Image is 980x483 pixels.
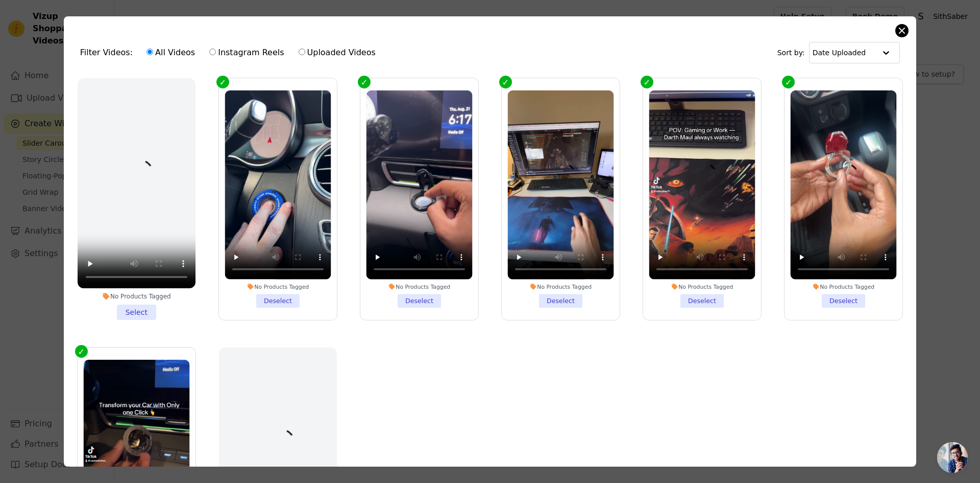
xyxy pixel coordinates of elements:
button: Close modal [896,25,908,37]
div: No Products Tagged [791,283,897,290]
div: Open chat [937,442,968,473]
div: No Products Tagged [366,283,472,290]
div: No Products Tagged [649,283,755,290]
div: Filter Videos: [80,41,381,64]
div: No Products Tagged [508,283,614,290]
div: No Products Tagged [78,292,195,301]
label: Instagram Reels [209,46,284,59]
label: Uploaded Videos [298,46,376,59]
div: Sort by: [777,42,900,63]
div: No Products Tagged [225,283,331,290]
label: All Videos [146,46,195,59]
